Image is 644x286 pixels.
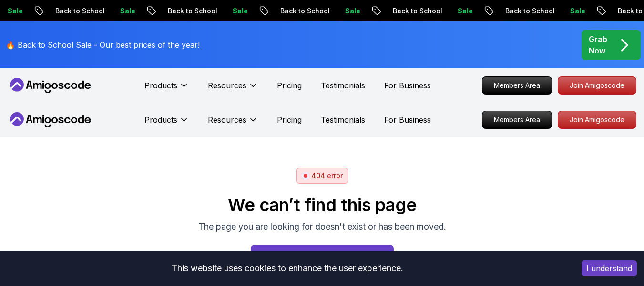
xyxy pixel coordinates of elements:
[144,114,177,126] p: Products
[144,114,189,133] button: Products
[208,114,258,133] button: Resources
[208,80,246,91] p: Resources
[159,6,224,16] p: Back to School
[321,114,365,126] a: Testimonials
[558,111,636,129] a: Join Amigoscode
[589,33,607,56] p: Grab Now
[251,245,394,268] button: Go home
[482,111,552,128] p: Members Area
[482,77,552,94] p: Members Area
[277,114,302,126] a: Pricing
[384,6,449,16] p: Back to School
[251,245,394,268] a: Home page
[47,6,112,16] p: Back to School
[482,111,552,129] a: Members Area
[208,114,246,126] p: Resources
[224,6,255,16] p: Sale
[112,6,142,16] p: Sale
[384,80,431,91] a: For Business
[449,6,480,16] p: Sale
[337,6,367,16] p: Sale
[208,80,258,99] button: Resources
[311,171,343,180] p: 404 error
[558,77,636,94] p: Join Amigoscode
[321,80,365,91] a: Testimonials
[582,260,637,276] button: Accept cookies
[558,76,636,95] a: Join Amigoscode
[384,114,431,126] a: For Business
[198,195,446,214] h2: We can’t find this page
[277,80,302,91] a: Pricing
[558,111,636,128] p: Join Amigoscode
[6,39,200,51] p: 🔥 Back to School Sale - Our best prices of the year!
[144,80,177,91] p: Products
[144,80,189,99] button: Products
[272,6,337,16] p: Back to School
[562,6,592,16] p: Sale
[7,258,567,279] div: This website uses cookies to enhance the user experience.
[198,220,446,233] p: The page you are looking for doesn't exist or has been moved.
[482,76,552,95] a: Members Area
[497,6,562,16] p: Back to School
